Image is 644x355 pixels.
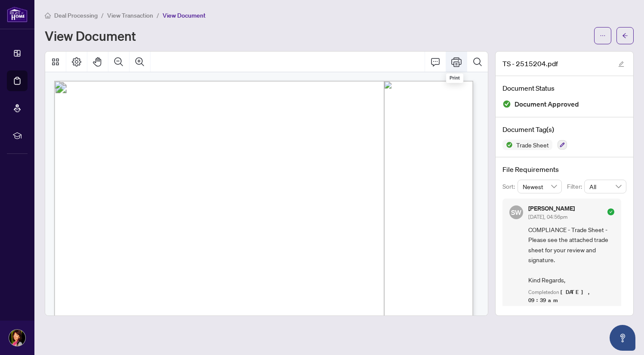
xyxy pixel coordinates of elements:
span: arrow-left [622,33,628,39]
span: Newest [523,180,557,193]
span: Trade Sheet [513,142,552,148]
p: Filter: [567,182,584,191]
span: [DATE], 09:39am [528,288,593,304]
span: [DATE], 04:56pm [528,214,567,220]
li: / [101,10,104,20]
span: View Transaction [107,12,153,19]
img: Status Icon [502,140,513,150]
li: / [157,10,159,20]
div: Completed by [528,305,614,321]
img: Document Status [502,100,511,108]
span: check-circle [607,208,614,215]
span: edit [618,61,624,67]
span: Document Approved [515,98,579,110]
span: ellipsis [600,33,606,39]
h5: [PERSON_NAME] [528,205,575,211]
h4: Document Status [502,83,626,93]
span: TS - 2515204.pdf [502,58,558,69]
span: home [45,12,51,18]
h4: Document Tag(s) [502,124,626,135]
img: Profile Icon [9,330,25,346]
button: Open asap [610,325,635,351]
p: Sort: [502,182,518,191]
span: View Document [163,12,206,19]
span: Deal Processing [54,12,98,19]
h1: View Document [45,29,136,43]
img: logo [7,6,28,22]
span: COMPLIANCE - Trade Sheet - Please see the attached trade sheet for your review and signature. Kin... [528,225,614,285]
h4: File Requirements [502,164,626,174]
div: Completed on [528,288,614,305]
span: SW [511,207,522,217]
span: All [589,180,621,193]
